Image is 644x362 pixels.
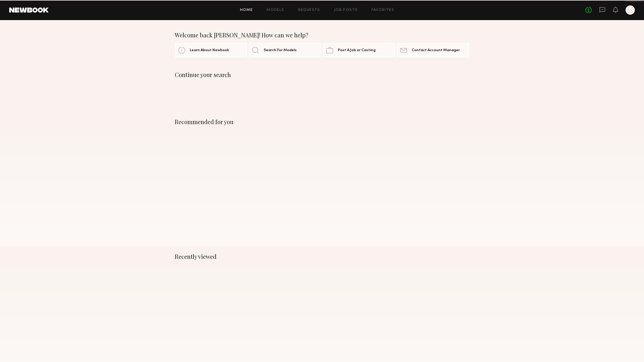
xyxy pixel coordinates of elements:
[249,43,321,57] a: Search For Models
[175,253,469,260] div: Recently viewed
[397,43,469,57] a: Contact Account Manager
[371,8,394,12] a: Favorites
[175,118,469,125] div: Recommended for you
[190,49,229,52] span: Learn About Newbook
[267,8,284,12] a: Models
[338,49,375,52] span: Post A Job or Casting
[240,8,253,12] a: Home
[412,49,460,52] span: Contact Account Manager
[626,5,635,15] a: K
[323,43,395,57] a: Post A Job or Casting
[298,8,320,12] a: Requests
[175,71,469,78] div: Continue your search
[264,49,297,52] span: Search For Models
[175,32,469,38] div: Welcome back [PERSON_NAME]! How can we help?
[334,8,358,12] a: Job Posts
[175,43,247,57] a: Learn About Newbook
